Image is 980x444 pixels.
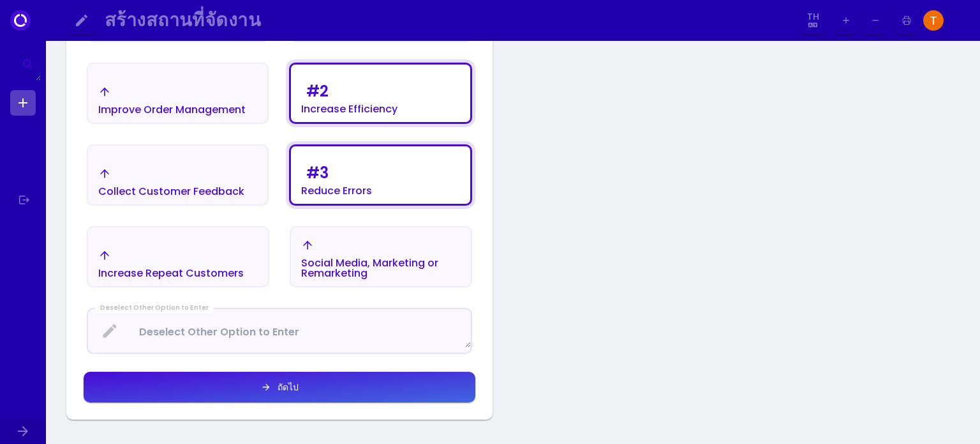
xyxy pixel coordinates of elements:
div: Improve Order Management [98,105,246,115]
div: Deselect Other Option to Enter [95,303,214,313]
div: Increase Efficiency [301,104,397,114]
button: Collect Customer Feedback [87,144,269,206]
div: # 3 [306,165,329,181]
div: ถัดไป [271,383,299,392]
div: # 2 [306,84,329,99]
button: ถัดไป [84,372,475,402]
button: Social Media, Marketing or Remarketing [290,226,472,287]
div: สร้างสถานที่จัดงาน [105,13,782,27]
button: สร้างสถานที่จัดงาน [100,6,795,35]
img: Image [923,10,944,31]
div: Social Media, Marketing or Remarketing [301,258,461,279]
button: #2Increase Efficiency [289,63,472,124]
img: Image [947,10,968,31]
div: Increase Repeat Customers [98,268,244,279]
div: Reduce Errors [301,186,372,196]
button: Improve Order Management [87,63,269,124]
button: Increase Repeat Customers [87,226,269,287]
button: #3Reduce Errors [289,144,472,206]
div: Collect Customer Feedback [98,187,244,197]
